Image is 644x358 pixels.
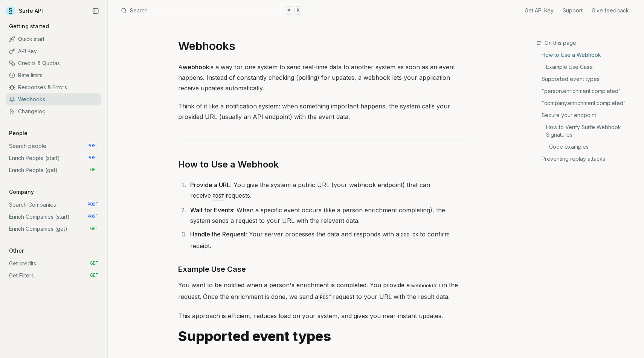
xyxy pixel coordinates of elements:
a: Preventing replay attacks [537,153,638,163]
strong: Handle the Request [190,230,246,238]
a: How to Verify Surfe Webhook Signatures [537,121,638,141]
li: : Your server processes the data and responds with a to confirm receipt. [188,229,466,251]
a: Example Use Case [178,263,246,275]
a: Enrich Companies (start) POST [6,211,101,223]
a: Enrich People (start) POST [6,152,101,164]
kbd: ⌘ [285,6,293,15]
button: Search⌘K [117,4,305,17]
h3: On this page [536,39,638,47]
code: webhookUrl [410,282,442,290]
h1: Webhooks [178,39,466,53]
a: Code examples [537,141,638,153]
a: Search Companies POST [6,199,101,211]
p: Company [6,188,37,196]
span: POST [87,202,98,208]
a: Supported event types [537,73,638,85]
p: You want to be notified when a person's enrichment is completed. You provide a in the request. On... [178,280,466,303]
a: Webhooks [6,93,101,105]
span: GET [90,261,98,267]
code: 200 OK [399,231,420,239]
a: How to Use a Webhook [178,158,279,171]
span: GET [90,167,98,173]
a: Example Use Case [537,61,638,73]
p: Other [6,247,27,254]
a: Support [563,7,583,14]
a: Quick start [6,33,101,45]
a: Get API Key [525,7,554,14]
a: Give feedback [592,7,629,14]
p: Think of it like a notification system: when something important happens, the system calls your p... [178,101,466,122]
kbd: K [294,6,302,15]
p: Getting started [6,23,52,30]
a: Rate limits [6,69,101,81]
span: POST [87,214,98,220]
a: Enrich Companies (get) GET [6,223,101,235]
a: API Key [6,45,101,57]
p: People [6,129,31,137]
li: : When a specific event occurs (like a person enrichment completing), the system sends a request ... [188,205,466,226]
code: POST [318,293,333,302]
a: Responses & Errors [6,81,101,93]
a: Secure your endpoint [537,109,638,121]
a: Get Filters GET [6,270,101,282]
code: POST [211,192,226,201]
span: GET [90,226,98,232]
strong: Wait for Events [190,206,233,214]
strong: webhook [183,63,209,71]
a: Get credits GET [6,257,101,270]
a: Changelog [6,105,101,117]
a: Credits & Quotas [6,57,101,69]
span: POST [87,143,98,149]
a: Surfe API [6,5,43,17]
strong: Provide a URL [190,181,230,189]
a: "person.enrichment.completed" [537,85,638,97]
a: "company.enrichment.completed" [537,97,638,109]
button: Collapse Sidebar [90,5,101,17]
span: GET [90,273,98,279]
p: This approach is efficient, reduces load on your system, and gives you near-instant updates. [178,311,466,321]
a: How to Use a Webhook [537,51,638,61]
p: A is a way for one system to send real-time data to another system as soon as an event happens. I... [178,62,466,93]
span: POST [87,155,98,161]
li: : You give the system a public URL (your webhook endpoint) that can receive requests. [188,180,466,202]
a: Enrich People (get) GET [6,164,101,176]
a: Search people POST [6,140,101,152]
a: Supported event types [178,329,331,344]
